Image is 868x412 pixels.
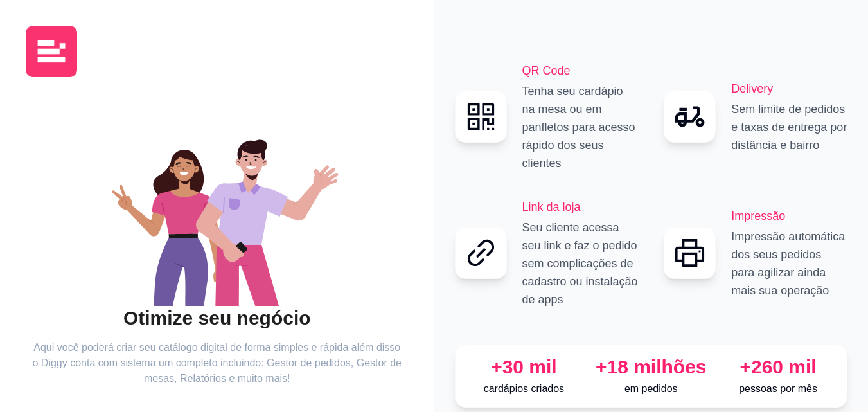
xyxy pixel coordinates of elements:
[32,306,402,330] h2: Otimize seu negócio
[32,113,402,306] div: animation
[731,207,847,225] h2: Impressão
[720,355,837,379] div: +260 mil
[592,381,709,397] p: em pedidos
[720,381,837,397] p: pessoas por mês
[592,355,709,379] div: +18 milhões
[731,80,847,98] h2: Delivery
[522,219,639,309] p: Seu cliente acessa seu link e faz o pedido sem complicações de cadastro ou instalação de apps
[522,82,639,172] p: Tenha seu cardápio na mesa ou em panfletos para acesso rápido dos seus clientes
[731,228,847,300] p: Impressão automática dos seus pedidos para agilizar ainda mais sua operação
[522,198,639,216] h2: Link da loja
[32,340,402,386] article: Aqui você poderá criar seu catálogo digital de forma simples e rápida além disso o Diggy conta co...
[731,100,847,154] p: Sem limite de pedidos e taxas de entrega por distância e bairro
[26,26,77,77] img: logo
[466,381,583,397] p: cardápios criados
[466,355,583,379] div: +30 mil
[522,62,639,80] h2: QR Code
